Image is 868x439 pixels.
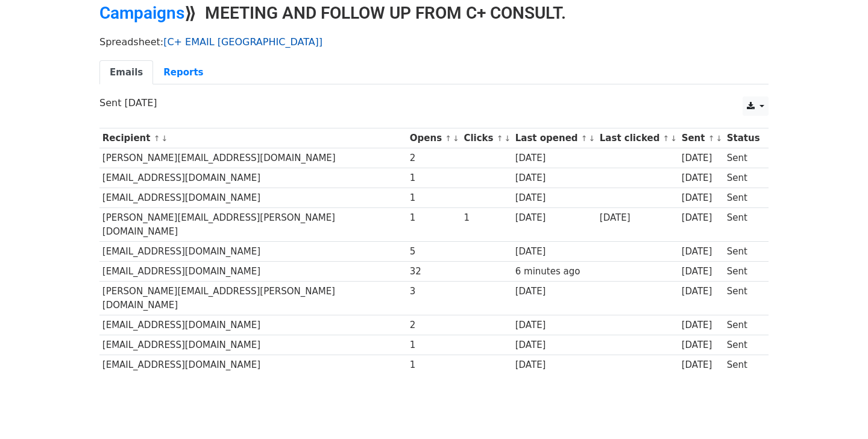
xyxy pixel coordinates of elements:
[724,168,763,188] td: Sent
[808,381,868,439] iframe: Chat Widget
[99,188,407,208] td: [EMAIL_ADDRESS][DOMAIN_NAME]
[410,191,458,205] div: 1
[600,211,676,225] div: [DATE]
[724,188,763,208] td: Sent
[99,335,407,355] td: [EMAIL_ADDRESS][DOMAIN_NAME]
[581,134,588,143] a: ↑
[682,191,722,205] div: [DATE]
[682,265,722,279] div: [DATE]
[99,96,769,109] p: Sent [DATE]
[515,338,594,352] div: [DATE]
[410,265,458,279] div: 32
[99,128,407,148] th: Recipient
[497,134,503,143] a: ↑
[724,355,763,375] td: Sent
[99,282,407,315] td: [PERSON_NAME][EMAIL_ADDRESS][PERSON_NAME][DOMAIN_NAME]
[515,171,594,185] div: [DATE]
[99,60,153,85] a: Emails
[407,128,461,148] th: Opens
[453,134,459,143] a: ↓
[715,134,722,143] a: ↓
[515,245,594,259] div: [DATE]
[515,211,594,225] div: [DATE]
[99,208,407,242] td: [PERSON_NAME][EMAIL_ADDRESS][PERSON_NAME][DOMAIN_NAME]
[515,358,594,372] div: [DATE]
[663,134,670,143] a: ↑
[410,211,458,225] div: 1
[512,128,597,148] th: Last opened
[410,285,458,298] div: 3
[464,211,509,225] div: 1
[682,338,722,352] div: [DATE]
[679,128,724,148] th: Sent
[589,134,596,143] a: ↓
[515,285,594,298] div: [DATE]
[682,358,722,372] div: [DATE]
[724,242,763,262] td: Sent
[515,318,594,332] div: [DATE]
[99,168,407,188] td: [EMAIL_ADDRESS][DOMAIN_NAME]
[99,262,407,282] td: [EMAIL_ADDRESS][DOMAIN_NAME]
[708,134,715,143] a: ↑
[724,208,763,242] td: Sent
[163,36,322,48] a: [C+ EMAIL [GEOGRAPHIC_DATA]]
[99,3,184,23] a: Campaigns
[461,128,512,148] th: Clicks
[154,134,160,143] a: ↑
[724,282,763,315] td: Sent
[682,211,722,225] div: [DATE]
[682,151,722,165] div: [DATE]
[504,134,511,143] a: ↓
[682,285,722,298] div: [DATE]
[515,151,594,165] div: [DATE]
[410,245,458,259] div: 5
[670,134,677,143] a: ↓
[99,355,407,375] td: [EMAIL_ADDRESS][DOMAIN_NAME]
[410,151,458,165] div: 2
[597,128,679,148] th: Last clicked
[99,3,769,24] h2: ⟫ MEETING AND FOLLOW UP FROM C+ CONSULT.
[724,262,763,282] td: Sent
[153,60,213,85] a: Reports
[161,134,168,143] a: ↓
[99,36,769,48] p: Spreadsheet:
[445,134,451,143] a: ↑
[410,358,458,372] div: 1
[410,171,458,185] div: 1
[515,265,594,279] div: 6 minutes ago
[724,335,763,355] td: Sent
[724,128,763,148] th: Status
[99,148,407,168] td: [PERSON_NAME][EMAIL_ADDRESS][DOMAIN_NAME]
[99,242,407,262] td: [EMAIL_ADDRESS][DOMAIN_NAME]
[515,191,594,205] div: [DATE]
[682,245,722,259] div: [DATE]
[410,318,458,332] div: 2
[724,315,763,335] td: Sent
[682,171,722,185] div: [DATE]
[99,315,407,335] td: [EMAIL_ADDRESS][DOMAIN_NAME]
[724,148,763,168] td: Sent
[410,338,458,352] div: 1
[682,318,722,332] div: [DATE]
